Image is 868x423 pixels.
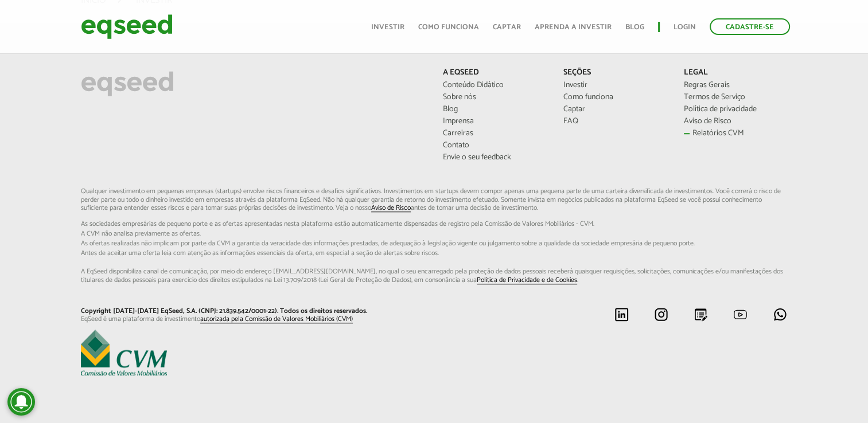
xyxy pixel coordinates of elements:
[81,250,787,257] span: Antes de aceitar uma oferta leia com atenção as informações essenciais da oferta, em especial...
[674,23,696,31] a: Login
[442,142,546,150] a: Contato
[535,23,612,31] a: Aprenda a investir
[563,81,667,89] a: Investir
[733,307,748,322] img: youtube.svg
[442,117,546,126] a: Imprensa
[81,330,167,375] img: EqSeed é uma plataforma de investimento autorizada pela Comissão de Valores Mobiliários (CVM)
[81,68,174,99] img: EqSeed Logo
[694,307,708,322] img: blog.svg
[81,240,787,247] span: As ofertas realizadas não implicam por parte da CVM a garantia da veracidade das informações p...
[81,221,787,228] span: As sociedades empresárias de pequeno porte e as ofertas apresentadas nesta plataforma estão aut...
[684,130,787,138] a: Relatórios CVM
[563,93,667,101] a: Como funciona
[773,307,787,322] img: whatsapp.svg
[477,277,577,284] a: Política de Privacidade e de Cookies
[442,105,546,113] a: Blog
[614,307,629,322] img: linkedin.svg
[684,81,787,89] a: Regras Gerais
[442,130,546,138] a: Carreiras
[81,187,787,284] p: Qualquer investimento em pequenas empresas (startups) envolve riscos financeiros e desafios signi...
[625,23,644,31] a: Blog
[418,23,479,31] a: Como funciona
[371,205,411,212] a: Aviso de Risco
[563,117,667,126] a: FAQ
[493,23,521,31] a: Captar
[563,68,667,78] p: Seções
[371,23,404,31] a: Investir
[684,117,787,126] a: Aviso de Risco
[654,307,668,322] img: instagram.svg
[710,18,790,35] a: Cadastre-se
[81,230,787,237] span: A CVM não analisa previamente as ofertas.
[81,315,425,323] p: EqSeed é uma plataforma de investimento
[684,105,787,113] a: Política de privacidade
[442,154,546,162] a: Envie o seu feedback
[563,105,667,113] a: Captar
[442,93,546,101] a: Sobre nós
[200,316,353,323] a: autorizada pela Comissão de Valores Mobiliários (CVM)
[81,307,425,315] p: Copyright [DATE]-[DATE] EqSeed, S.A. (CNPJ: 21.839.542/0001-22). Todos os direitos reservados.
[442,68,546,78] p: A EqSeed
[684,93,787,101] a: Termos de Serviço
[684,68,787,78] p: Legal
[81,11,173,42] img: EqSeed
[442,81,546,89] a: Conteúdo Didático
